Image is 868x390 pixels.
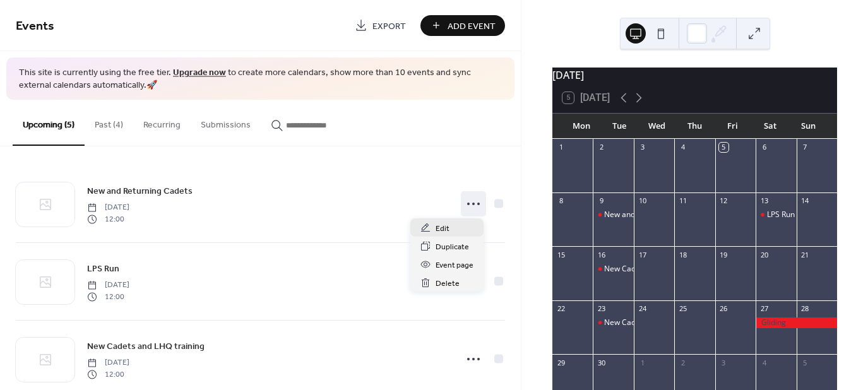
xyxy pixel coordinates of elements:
a: Upgrade now [173,64,226,81]
span: 12:00 [87,291,129,302]
div: 10 [638,196,647,206]
div: 6 [759,143,769,152]
span: Event page [436,259,473,272]
div: New and Returning Cadets [593,210,633,220]
span: [DATE] [87,280,129,291]
div: New Cadets and LHQ training [593,264,633,275]
div: 1 [556,143,566,152]
div: 1 [638,358,647,367]
div: [DATE] [552,68,837,83]
div: 7 [800,143,810,152]
a: New and Returning Cadets [87,184,193,198]
div: 19 [719,250,728,259]
button: Recurring [133,100,191,145]
a: LPS Run [87,261,119,276]
span: Edit [436,222,449,235]
div: 20 [759,250,769,259]
button: Submissions [191,100,261,145]
span: [DATE] [87,357,129,369]
div: 27 [759,304,769,314]
button: Past (4) [85,100,133,145]
div: 21 [800,250,810,259]
div: 22 [556,304,566,314]
div: 23 [597,304,606,314]
div: Tue [600,114,638,139]
div: Mon [562,114,600,139]
div: Gliding [756,317,837,328]
div: New and Returning Cadets [604,210,698,220]
div: 16 [597,250,606,259]
div: Sun [789,114,827,139]
span: Export [372,20,406,33]
span: Delete [436,277,460,290]
span: Events [16,14,54,38]
button: Upcoming (5) [13,100,85,146]
div: 4 [678,143,687,152]
div: 18 [678,250,687,259]
span: New Cadets and LHQ training [87,340,205,353]
a: Export [345,15,415,36]
div: 11 [678,196,687,206]
div: 29 [556,358,566,367]
a: New Cadets and LHQ training [87,339,205,353]
div: LPS Run [767,210,795,220]
div: LPS Run [756,210,796,220]
div: 3 [638,143,647,152]
div: Thu [676,114,714,139]
div: 3 [719,358,728,367]
div: 14 [800,196,810,206]
div: New Cadets and LHQ training [604,264,708,275]
div: 12 [719,196,728,206]
span: New and Returning Cadets [87,185,193,198]
span: [DATE] [87,202,129,213]
span: Add Event [448,20,496,33]
div: 13 [759,196,769,206]
div: New Cadets and LHQ training [604,317,708,328]
span: This site is currently using the free tier. to create more calendars, show more than 10 events an... [19,67,502,92]
div: 2 [678,358,687,367]
span: 12:00 [87,213,129,225]
div: 17 [638,250,647,259]
div: 8 [556,196,566,206]
div: 5 [800,358,810,367]
span: 12:00 [87,369,129,380]
span: Duplicate [436,240,469,254]
div: 30 [597,358,606,367]
div: 28 [800,304,810,314]
div: 5 [719,143,728,152]
div: 25 [678,304,687,314]
div: 9 [597,196,606,206]
div: 2 [597,143,606,152]
div: 15 [556,250,566,259]
div: 24 [638,304,647,314]
div: Wed [638,114,676,139]
button: Add Event [420,15,505,36]
div: Sat [751,114,789,139]
div: 4 [759,358,769,367]
div: New Cadets and LHQ training [593,317,633,328]
div: 26 [719,304,728,314]
div: Fri [713,114,751,139]
span: LPS Run [87,263,119,276]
